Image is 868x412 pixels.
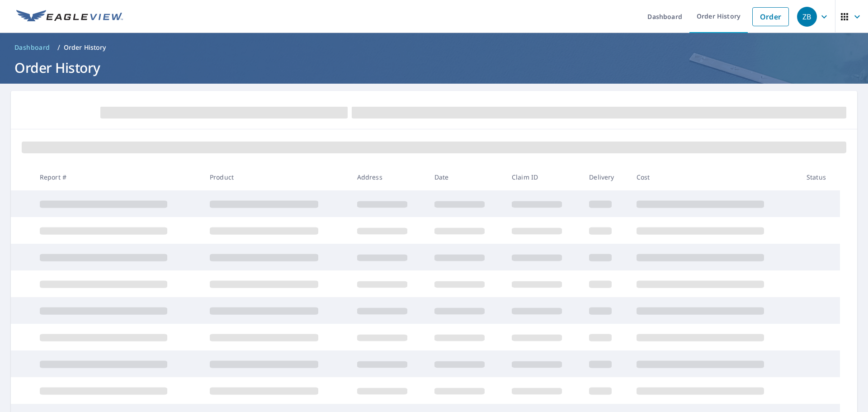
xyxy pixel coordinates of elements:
th: Product [203,164,350,190]
th: Status [799,164,840,190]
th: Claim ID [505,164,582,190]
li: / [57,42,60,53]
th: Delivery [582,164,629,190]
p: Order History [64,43,106,52]
th: Address [350,164,427,190]
a: Dashboard [11,40,54,55]
th: Date [427,164,505,190]
th: Cost [629,164,799,190]
span: Dashboard [14,43,50,52]
nav: breadcrumb [11,40,857,55]
h1: Order History [11,58,857,77]
img: EV Logo [16,10,123,24]
th: Report # [33,164,203,190]
div: ZB [797,7,817,27]
a: Order [752,7,789,26]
